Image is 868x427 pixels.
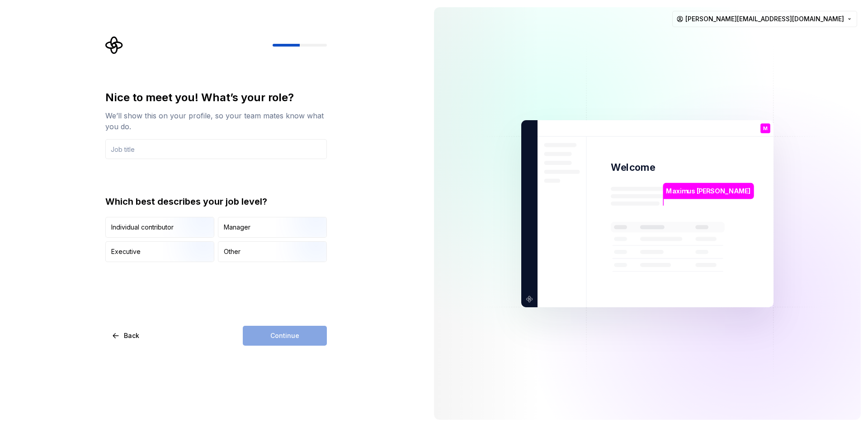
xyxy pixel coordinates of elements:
[105,36,123,54] svg: Supernova Logo
[105,90,327,105] div: Nice to meet you! What’s your role?
[105,326,147,346] button: Back
[666,186,750,196] p: Maximus [PERSON_NAME]
[111,247,141,256] div: Executive
[224,247,241,256] div: Other
[611,161,655,174] p: Welcome
[224,223,250,232] div: Manager
[111,223,174,232] div: Individual contributor
[105,139,327,159] input: Job title
[763,126,768,131] p: M
[672,11,857,27] button: [PERSON_NAME][EMAIL_ADDRESS][DOMAIN_NAME]
[124,331,139,340] span: Back
[105,195,327,208] div: Which best describes your job level?
[685,14,844,23] span: [PERSON_NAME][EMAIL_ADDRESS][DOMAIN_NAME]
[105,110,327,132] div: We’ll show this on your profile, so your team mates know what you do.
